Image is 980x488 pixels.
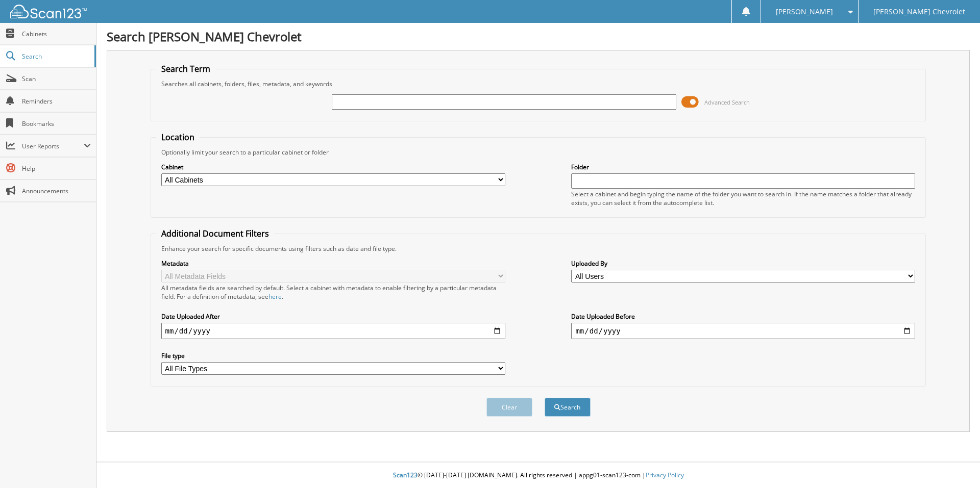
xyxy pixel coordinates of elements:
[22,52,89,61] span: Search
[156,80,921,88] div: Searches all cabinets, folders, files, metadata, and keywords
[22,164,91,173] span: Help
[545,398,591,417] button: Search
[22,97,91,106] span: Reminders
[22,187,91,195] span: Announcements
[873,9,965,15] span: [PERSON_NAME] Chevrolet
[156,244,921,253] div: Enhance your search for specific documents using filters such as date and file type.
[571,190,915,207] div: Select a cabinet and begin typing the name of the folder you want to search in. If the name match...
[10,5,87,18] img: scan123-logo-white.svg
[156,148,921,157] div: Optionally limit your search to a particular cabinet or folder
[22,30,91,38] span: Cabinets
[22,119,91,128] span: Bookmarks
[107,28,970,45] h1: Search [PERSON_NAME] Chevrolet
[156,132,200,143] legend: Location
[571,312,915,321] label: Date Uploaded Before
[22,74,91,83] span: Scan
[161,312,505,321] label: Date Uploaded After
[268,292,282,301] a: here
[776,9,833,15] span: [PERSON_NAME]
[393,471,418,479] span: Scan123
[929,439,980,488] iframe: Chat Widget
[571,163,915,171] label: Folder
[486,398,532,417] button: Clear
[156,228,274,239] legend: Additional Document Filters
[161,163,505,171] label: Cabinet
[704,98,750,106] span: Advanced Search
[571,323,915,339] input: end
[156,63,215,74] legend: Search Term
[571,259,915,268] label: Uploaded By
[96,463,980,488] div: © [DATE]-[DATE] [DOMAIN_NAME]. All rights reserved | appg01-scan123-com |
[161,284,505,301] div: All metadata fields are searched by default. Select a cabinet with metadata to enable filtering b...
[22,142,84,150] span: User Reports
[646,471,684,479] a: Privacy Policy
[161,351,505,360] label: File type
[161,323,505,339] input: start
[161,259,505,268] label: Metadata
